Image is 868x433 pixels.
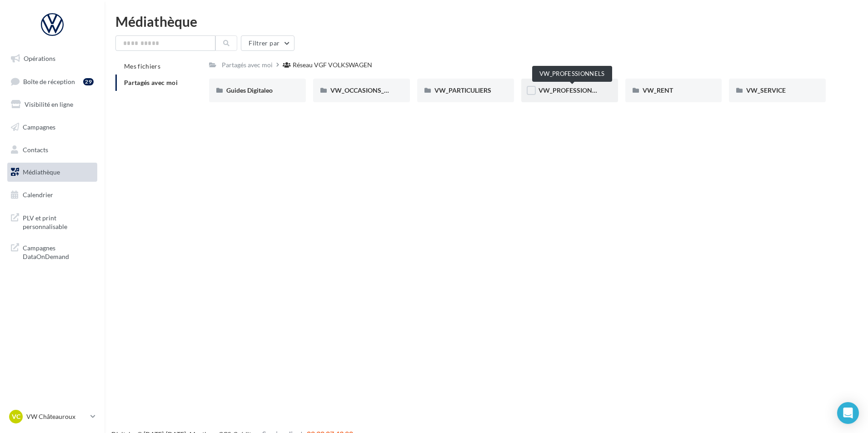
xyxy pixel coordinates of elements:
[330,86,419,94] span: VW_OCCASIONS_GARANTIES
[23,145,48,153] span: Contacts
[539,86,608,94] span: VW_PROFESSIONNELS
[746,86,786,94] span: VW_SERVICE
[226,86,273,94] span: Guides Digitaleo
[5,163,99,182] a: Médiathèque
[23,191,53,199] span: Calendrier
[124,62,160,70] span: Mes fichiers
[26,412,87,421] p: VW Châteauroux
[241,35,294,51] button: Filtrer par
[837,402,859,424] div: Open Intercom Messenger
[124,79,178,86] span: Partagés avec moi
[5,118,99,137] a: Campagnes
[643,86,673,94] span: VW_RENT
[5,185,99,204] a: Calendrier
[25,100,73,108] span: Visibilité en ligne
[23,242,94,261] span: Campagnes DataOnDemand
[5,238,99,265] a: Campagnes DataOnDemand
[5,140,99,159] a: Contacts
[7,408,97,425] a: VC VW Châteauroux
[5,95,99,114] a: Visibilité en ligne
[12,412,20,421] span: VC
[222,60,273,70] div: Partagés avec moi
[5,49,99,68] a: Opérations
[23,123,55,131] span: Campagnes
[23,77,75,85] span: Boîte de réception
[434,86,491,94] span: VW_PARTICULIERS
[293,60,372,70] div: Réseau VGF VOLKSWAGEN
[23,212,94,231] span: PLV et print personnalisable
[5,72,99,91] a: Boîte de réception29
[83,78,94,85] div: 29
[23,168,60,176] span: Médiathèque
[5,208,99,235] a: PLV et print personnalisable
[115,15,857,28] div: Médiathèque
[24,55,55,62] span: Opérations
[532,66,612,82] div: VW_PROFESSIONNELS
